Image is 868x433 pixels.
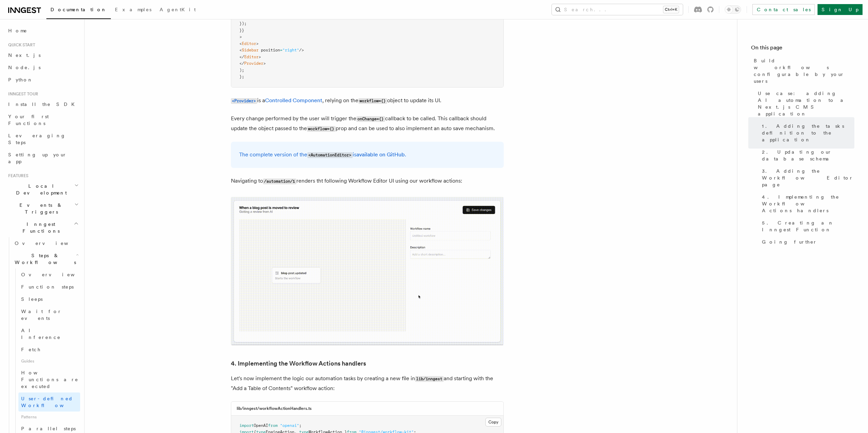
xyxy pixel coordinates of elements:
button: Search...Ctrl+K [552,4,683,15]
span: Sidebar [242,48,259,52]
p: The complete version of the is . [239,150,496,160]
a: Leveraging Steps [5,129,80,149]
button: Copy [485,418,501,427]
span: Next.js [8,52,41,58]
span: 1. Adding the tasks definition to the application [762,123,854,143]
p: is a , relying on the object to update its UI. [231,96,504,106]
span: User-defined Workflows [21,396,83,408]
span: "right" [282,48,299,52]
span: Overview [21,272,91,277]
kbd: Ctrl+K [663,6,679,13]
p: Let's now implement the logic our automation tasks by creating a new file in and starting with th... [231,374,504,393]
a: How Functions are executed [18,367,80,392]
code: <Provider> [231,98,257,104]
span: < [239,48,242,52]
span: Documentation [50,7,107,12]
span: Local Development [5,183,74,196]
span: import [239,423,254,428]
span: </ [239,55,244,59]
span: > [256,41,259,46]
span: Patterns [18,412,80,422]
a: Next.js [5,49,80,61]
span: > [239,34,242,39]
span: > [263,61,266,66]
a: 3. Adding the Workflow Editor page [759,165,854,191]
code: <AutomationEditor> [307,152,353,158]
code: /automation/1 [263,179,296,184]
span: Events & Triggers [5,202,74,215]
span: }} [239,28,244,33]
span: Editor [244,55,259,59]
img: workflow-kit-announcement-video-loop.gif [231,197,504,345]
span: Wait for events [21,309,62,321]
span: Going further [762,238,817,245]
span: AgentKit [160,7,196,12]
a: 1. Adding the tasks definition to the application [759,120,854,146]
span: Install the SDK [8,102,79,107]
span: Inngest tour [5,91,38,97]
span: "openai" [280,423,299,428]
code: workflow={} [358,98,387,104]
a: AgentKit [156,2,200,18]
span: Node.js [8,65,41,70]
a: <Provider> [231,97,257,104]
a: Documentation [46,2,111,19]
a: Node.js [5,61,80,74]
span: ; [299,423,301,428]
span: Parallel steps [21,426,76,431]
a: Build workflows configurable by your users [751,55,854,87]
a: 2. Updating our database schema [759,146,854,165]
a: Sign Up [818,4,863,15]
span: from [268,423,278,428]
a: Controlled Component [265,97,322,104]
span: AI Inference [21,328,61,340]
p: Every change performed by the user will trigger the callback to be called. This callback should u... [231,114,504,134]
a: Overview [12,237,80,249]
a: Fetch [18,343,80,356]
span: Provider [244,61,263,66]
a: 4. Implementing the Workflow Actions handlers [759,191,854,217]
h3: lib/inngest/workflowActionHandlers.ts [237,406,312,411]
span: How Functions are executed [21,370,78,389]
span: Python [8,77,33,82]
span: Steps & Workflows [12,252,76,266]
button: Inngest Functions [5,218,80,237]
span: > [259,55,261,59]
span: Examples [115,7,151,12]
span: position [261,48,280,52]
a: Examples [111,2,156,18]
span: Function steps [21,284,74,290]
span: = [280,48,282,52]
span: Inngest Functions [5,221,74,234]
a: Install the SDK [5,98,80,110]
span: < [239,41,242,46]
span: 2. Updating our database schema [762,149,854,162]
span: Leveraging Steps [8,133,66,145]
a: Wait for events [18,305,80,324]
span: Build workflows configurable by your users [754,57,854,84]
a: Setting up your app [5,149,80,168]
span: Features [5,173,28,179]
button: Toggle dark mode [725,5,741,14]
span: Sleeps [21,296,43,302]
a: Sleeps [18,293,80,305]
span: Guides [18,356,80,367]
span: Home [8,27,27,34]
code: lib/inngest [415,376,444,382]
a: Overview [18,268,80,281]
span: Fetch [21,347,41,352]
span: Setting up your app [8,152,67,164]
span: }; [239,74,244,79]
span: }); [239,21,247,26]
a: Your first Functions [5,110,80,129]
a: Use case: adding AI automation to a Next.js CMS application [755,87,854,120]
code: workflow={} [307,126,336,132]
a: AI Inference [18,324,80,343]
a: Function steps [18,281,80,293]
a: 5. Creating an Inngest Function [759,217,854,236]
span: 4. Implementing the Workflow Actions handlers [762,194,854,214]
span: </ [239,61,244,66]
h4: On this page [751,44,854,55]
p: Navigating to renders tht following Workflow Editor UI using our workflow actions: [231,176,504,186]
span: Your first Functions [8,114,49,126]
